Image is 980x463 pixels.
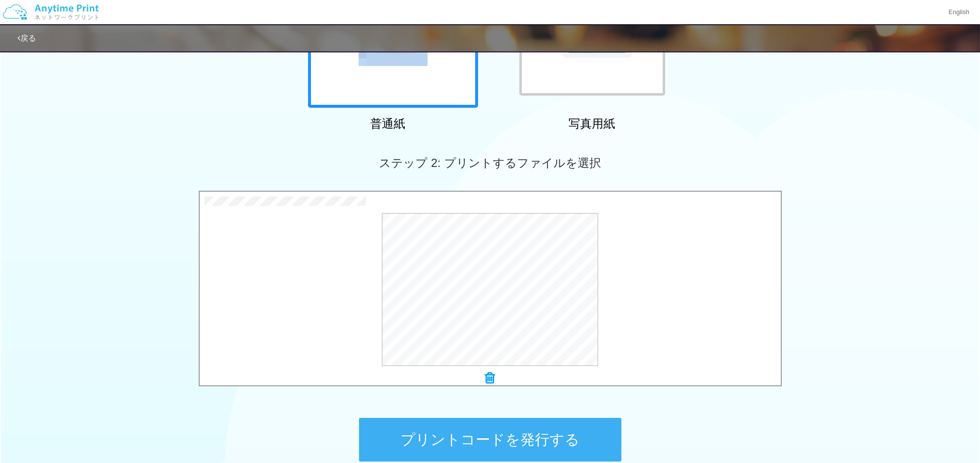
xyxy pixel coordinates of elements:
[359,418,621,462] button: プリントコードを発行する
[507,117,677,130] h2: 写真用紙
[379,156,601,169] span: ステップ 2: プリントするファイルを選択
[17,34,36,42] a: 戻る
[303,117,473,130] h2: 普通紙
